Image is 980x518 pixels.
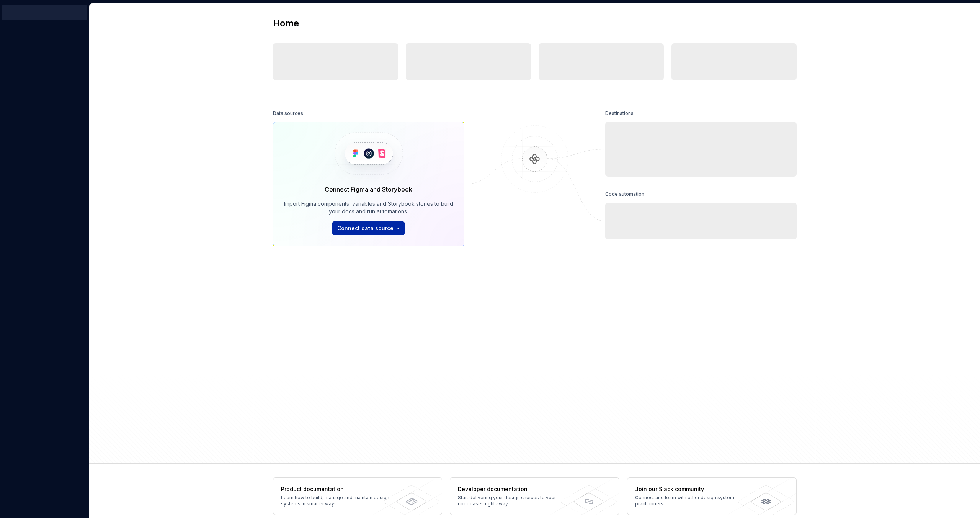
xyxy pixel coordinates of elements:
div: Connect and learn with other design system practitioners. [635,495,746,507]
div: Product documentation [281,485,392,493]
a: Product documentationLearn how to build, manage and maintain design systems in smarter ways. [273,477,443,515]
button: Connect data source [332,221,405,235]
div: Code automation [605,189,644,200]
div: Join our Slack community [635,485,746,493]
h2: Home [273,17,299,30]
div: Developer documentation [458,485,569,493]
div: Learn how to build, manage and maintain design systems in smarter ways. [281,495,392,507]
div: Destinations [605,108,634,119]
div: Connect Figma and Storybook [325,185,412,194]
span: Connect data source [337,225,394,232]
div: Data sources [273,108,303,119]
div: Start delivering your design choices to your codebases right away. [458,495,569,507]
a: Developer documentationStart delivering your design choices to your codebases right away. [450,477,619,515]
a: Join our Slack communityConnect and learn with other design system practitioners. [627,477,797,515]
div: Import Figma components, variables and Storybook stories to build your docs and run automations. [284,200,453,215]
